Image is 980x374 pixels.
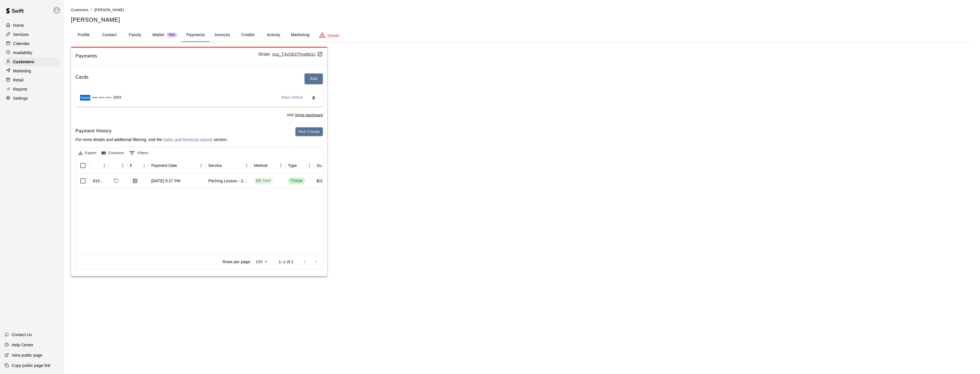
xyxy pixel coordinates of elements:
span: [PERSON_NAME] [94,8,124,12]
span: Payments [75,52,258,60]
p: Customers [13,59,34,65]
li: / [91,7,92,13]
div: Type [285,158,314,173]
p: Reports [13,86,27,92]
div: 100 [253,258,269,266]
button: Menu [242,161,251,170]
button: Menu [197,161,205,170]
div: basic tabs example [71,28,973,42]
h6: Payment History [75,127,228,135]
button: Remove [309,93,318,102]
div: Retail [5,76,60,84]
p: Marketing [13,68,31,74]
button: Menu [100,161,109,170]
a: Settings [5,94,60,103]
button: Sort [177,162,185,169]
nav: breadcrumb [71,7,973,13]
div: Subtotal [317,158,326,173]
img: Credit card brand logo [80,95,90,101]
div: Service [208,158,222,173]
button: Menu [277,161,285,170]
div: Method [251,158,285,173]
div: Customers [5,58,60,66]
p: 1–1 of 1 [279,259,293,265]
a: Services [5,30,60,39]
button: Export [77,149,98,158]
button: Profile [71,28,97,42]
p: Wallet [152,32,164,38]
button: Menu [140,161,148,170]
button: Payments [182,28,209,42]
p: Services [13,32,29,37]
div: Charge [290,178,303,183]
span: Make Default [281,95,303,101]
div: Service [205,158,251,173]
button: Add [305,73,323,84]
button: New Charge [295,127,323,136]
div: Refund [109,158,127,173]
a: cus_T3yOEeThva6p1c [272,52,323,56]
div: Id [90,158,109,173]
span: 2003 [113,95,121,101]
a: Reports [5,85,60,93]
button: Make Default [279,93,305,102]
a: Stripe dashboard [295,113,323,117]
button: Activity [261,28,286,42]
p: Retail [13,77,24,83]
span: New [167,33,177,37]
h5: [PERSON_NAME] [71,16,973,24]
button: Credits [235,28,261,42]
div: Card [256,178,271,183]
div: 819008 [93,178,106,184]
a: Home [5,21,60,30]
p: Contact Us [12,332,32,338]
div: Pitching Lesson - 30 Minutes [208,178,248,184]
button: Invoices [209,28,235,42]
div: Receipt [130,158,132,173]
p: For more details and additional filtering, visit the section. [75,137,228,142]
a: Sales and Revenue reports [163,137,213,142]
button: Menu [305,161,314,170]
button: Sort [111,162,119,169]
button: Sort [268,162,275,169]
div: Receipt [127,158,148,173]
div: $100.00 [317,178,331,184]
button: Marketing [286,28,314,42]
button: Download Receipt [130,176,140,186]
p: Home [13,23,24,28]
p: Rows per page: [222,259,251,265]
button: Contact [97,28,122,42]
button: Select columns [100,149,125,158]
div: Payment Date [148,158,205,173]
p: Calendar [13,41,30,46]
p: Help Center [12,342,33,348]
button: Menu [119,161,127,170]
a: Calendar [5,39,60,48]
button: Sort [222,162,230,169]
button: Sort [132,162,140,169]
a: Customers [71,7,89,12]
a: Marketing [5,67,60,75]
p: View public page [12,352,42,358]
div: Type [288,158,297,173]
button: Show filters [128,148,150,158]
div: Sep 15, 2025, 9:27 PM [151,178,180,184]
div: Method [254,158,268,173]
button: Family [122,28,148,42]
div: Payment Date [151,158,177,173]
p: Stripe: [258,51,323,57]
button: Sort [93,162,101,169]
a: Availability [5,48,60,57]
p: Copy public page link [12,363,50,368]
h6: Cards [75,73,89,84]
p: Settings [13,95,28,101]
